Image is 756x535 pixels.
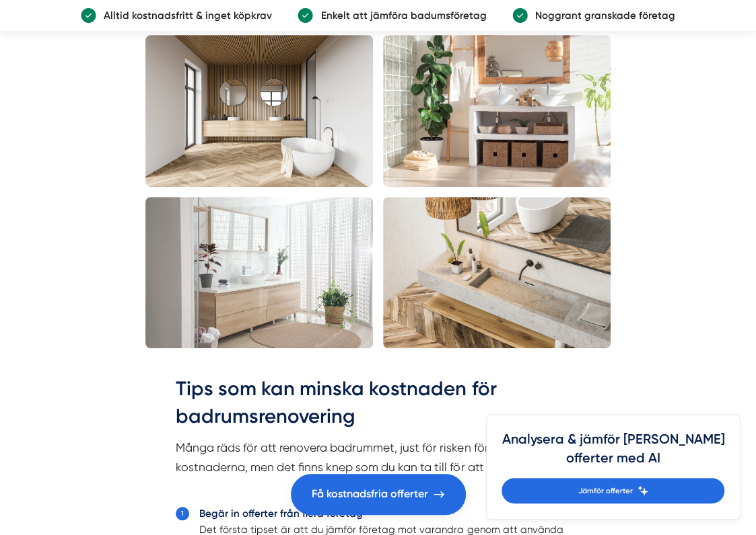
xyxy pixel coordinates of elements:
strong: Begär in offerter från flera företag [199,507,363,520]
img: Snyggt trä badrum [145,35,373,186]
p: Enkelt att jämföra badumsföretag [313,7,486,24]
p: Många räds för att renovera badrummet, just för risken för de höga kostnaderna, men det finns kne... [176,438,580,495]
p: Alltid kostnadsfritt & inget köpkrav [96,7,272,24]
img: Badrum med snyggt handfat [383,197,611,348]
h2: Tips som kan minska kostnaden för badrumsrenovering [176,375,580,439]
span: Få kostnadsfria offerter [312,485,428,503]
img: Badrumsrenovering [383,35,611,186]
img: Ljust badrum [145,197,373,348]
h4: Analysera & jämför [PERSON_NAME] offerter med AI [502,430,724,478]
span: Jämför offerter [578,485,632,497]
p: Noggrant granskade företag [528,7,675,24]
a: Jämför offerter [502,478,724,503]
a: Få kostnadsfria offerter [291,474,466,515]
